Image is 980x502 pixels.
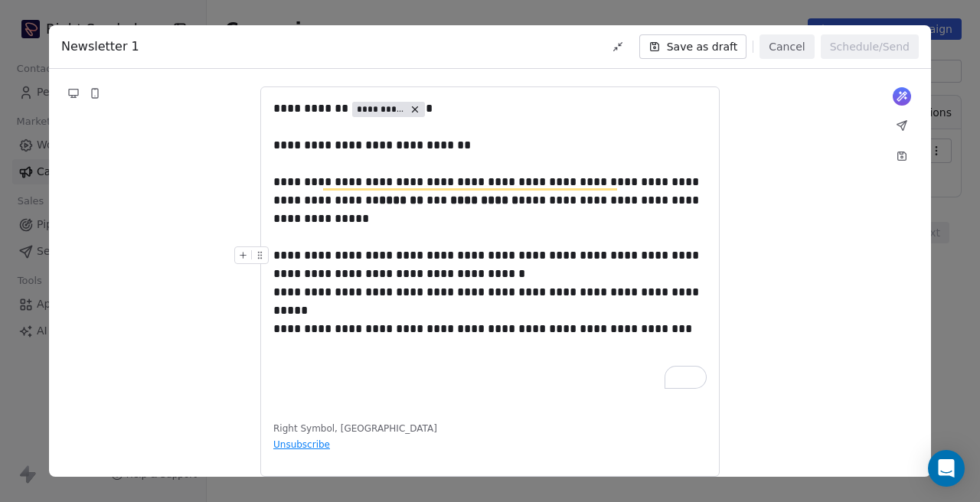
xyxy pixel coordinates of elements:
[639,34,747,59] button: Save as draft
[821,34,919,59] button: Schedule/Send
[61,37,139,56] span: Newsletter 1
[928,450,965,487] div: Open Intercom Messenger
[759,34,814,59] button: Cancel
[273,99,707,407] div: To enrich screen reader interactions, please activate Accessibility in Grammarly extension settings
